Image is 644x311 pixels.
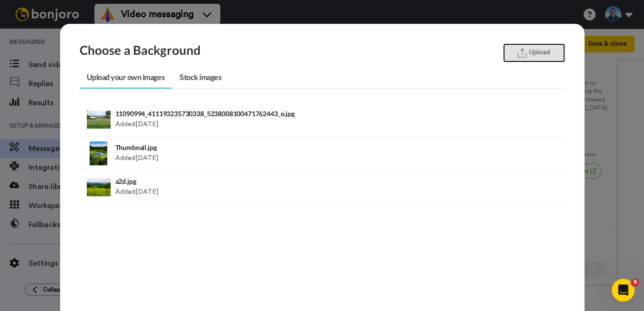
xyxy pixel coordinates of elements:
[517,48,527,58] img: upload.svg
[115,175,436,199] div: Added [DATE]
[115,110,436,117] h4: 11090994_411193235730338_5238008100471762443_o.jpg
[80,43,201,62] h3: Choose a Background
[115,141,436,165] div: Added [DATE]
[503,43,565,62] button: Upload
[173,67,228,89] a: Stock images
[631,279,639,286] span: 9
[612,279,634,301] iframe: Intercom live chat
[115,178,436,185] h4: a2d.jpg
[80,67,172,89] a: Upload your own images
[115,108,436,131] div: Added [DATE]
[115,144,436,151] h4: Thumbnail.jpg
